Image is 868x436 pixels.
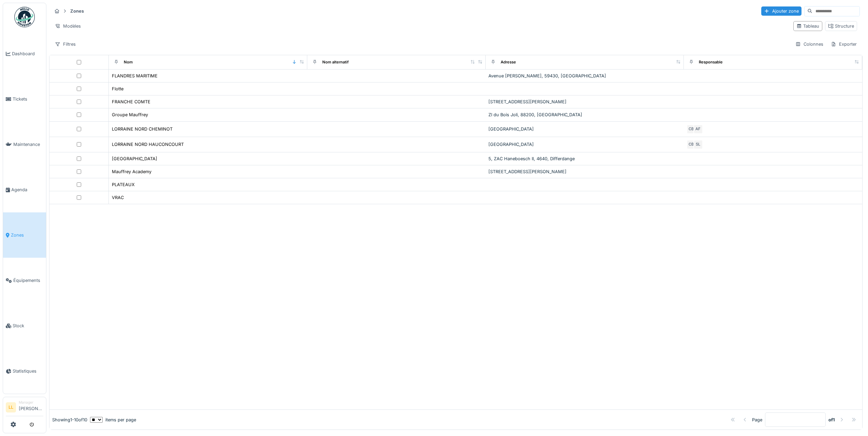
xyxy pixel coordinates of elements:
[3,212,46,258] a: Zones
[112,194,124,201] div: VRAC
[322,59,349,65] div: Nom alternatif
[501,59,516,65] div: Adresse
[488,99,681,105] div: [STREET_ADDRESS][PERSON_NAME]
[687,124,696,134] div: CB
[687,140,696,149] div: CB
[13,322,43,329] span: Stock
[752,417,762,423] div: Page
[13,141,43,148] span: Maintenance
[488,141,681,148] div: [GEOGRAPHIC_DATA]
[3,167,46,212] a: Agenda
[693,124,703,134] div: AF
[13,277,43,284] span: Équipements
[488,111,681,118] div: ZI du Bois Joli, 88200, [GEOGRAPHIC_DATA]
[3,258,46,303] a: Équipements
[6,400,43,416] a: LL Manager[PERSON_NAME]
[796,23,819,29] div: Tableau
[14,7,35,27] img: Badge_color-CXgf-gQk.svg
[112,168,151,175] div: Mauffrey Academy
[112,99,150,105] div: FRANCHE COMTE
[112,73,158,79] div: FLANDRES MARITIME
[828,39,860,49] div: Exporter
[488,73,681,79] div: Avenue [PERSON_NAME], 59430, [GEOGRAPHIC_DATA]
[3,31,46,76] a: Dashboard
[699,59,723,65] div: Responsable
[112,86,123,92] div: Flotte
[488,155,681,162] div: 5, ZAC Haneboesch II, 4640, Differdange
[3,122,46,167] a: Maintenance
[112,181,135,188] div: PLATEAUX
[13,368,43,374] span: Statistiques
[112,141,184,148] div: LORRAINE NORD HAUCONCOURT
[792,39,826,49] div: Colonnes
[112,111,148,118] div: Groupe Mauffrey
[13,96,43,102] span: Tickets
[488,126,681,132] div: [GEOGRAPHIC_DATA]
[3,348,46,394] a: Statistiques
[828,417,835,423] strong: of 1
[3,303,46,348] a: Stock
[19,400,43,415] li: [PERSON_NAME]
[11,232,43,238] span: Zones
[52,417,87,423] div: Showing 1 - 10 of 10
[6,402,16,412] li: LL
[52,39,79,49] div: Filtres
[761,6,801,16] div: Ajouter zone
[112,126,173,132] div: LORRAINE NORD CHEMINOT
[488,168,681,175] div: [STREET_ADDRESS][PERSON_NAME]
[11,186,43,193] span: Agenda
[90,417,136,423] div: items per page
[12,50,43,57] span: Dashboard
[3,76,46,122] a: Tickets
[112,155,157,162] div: [GEOGRAPHIC_DATA]
[68,8,87,14] strong: Zones
[52,21,84,31] div: Modèles
[693,140,703,149] div: SL
[19,400,43,405] div: Manager
[124,59,133,65] div: Nom
[828,23,854,29] div: Structure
